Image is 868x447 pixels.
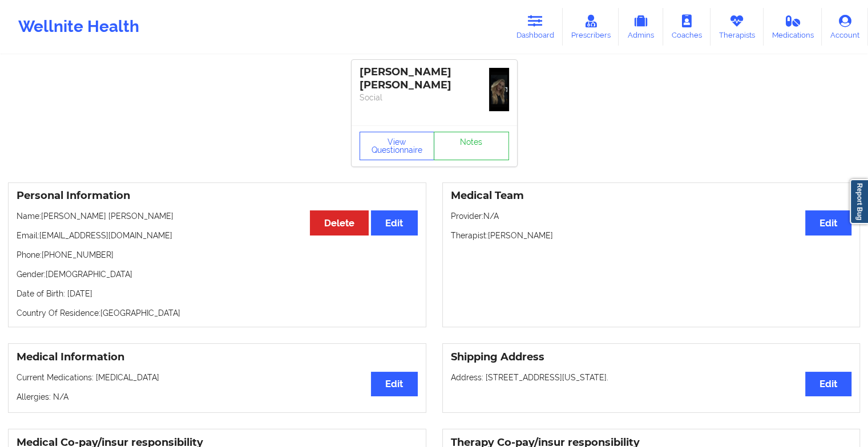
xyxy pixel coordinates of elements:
[310,210,369,235] button: Delete
[434,132,509,160] a: Notes
[508,8,563,46] a: Dashboard
[822,8,868,46] a: Account
[360,132,435,160] button: View Questionnaire
[17,230,418,241] p: Email: [EMAIL_ADDRESS][DOMAIN_NAME]
[805,210,851,235] button: Edit
[489,68,509,111] img: 3e376f2f-3b0b-47b6-9cdc-1c1194ccf29f_c5b10a04-2671-4d44-8995-a24d2df45b5cSelfie.png
[17,307,418,319] p: Country Of Residence: [GEOGRAPHIC_DATA]
[17,210,418,222] p: Name: [PERSON_NAME] [PERSON_NAME]
[371,210,417,235] button: Edit
[805,372,851,396] button: Edit
[663,8,710,46] a: Coaches
[17,351,418,364] h3: Medical Information
[17,249,418,261] p: Phone: [PHONE_NUMBER]
[360,66,509,92] div: [PERSON_NAME] [PERSON_NAME]
[17,372,418,383] p: Current Medications: [MEDICAL_DATA]
[451,230,852,241] p: Therapist: [PERSON_NAME]
[17,269,418,280] p: Gender: [DEMOGRAPHIC_DATA]
[17,391,418,403] p: Allergies: N/A
[563,8,619,46] a: Prescribers
[451,210,852,222] p: Provider: N/A
[371,372,417,396] button: Edit
[451,189,852,202] h3: Medical Team
[360,92,509,103] p: Social
[619,8,663,46] a: Admins
[451,351,852,364] h3: Shipping Address
[17,288,418,299] p: Date of Birth: [DATE]
[451,372,852,383] p: Address: [STREET_ADDRESS][US_STATE].
[710,8,764,46] a: Therapists
[764,8,822,46] a: Medications
[850,179,868,224] a: Report Bug
[17,189,418,202] h3: Personal Information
